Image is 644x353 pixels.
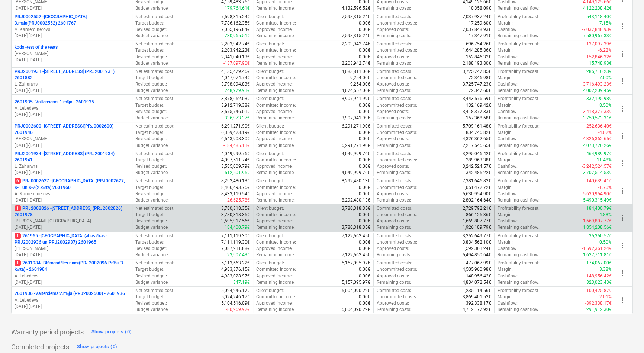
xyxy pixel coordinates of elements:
p: Target budget : [135,102,164,109]
p: 3,725,747.85€ [463,68,491,75]
p: 2601936 - Valterciems 2.māja (PRJ2002500) - 2601936 [15,291,125,297]
p: Approved costs : [377,81,409,87]
p: 834,746.82€ [466,129,491,136]
p: Remaining costs : [377,170,411,176]
p: 0.00€ [359,47,370,54]
p: Budget variance : [135,5,169,12]
p: -3,716,493.23€ [582,81,612,87]
p: A. Lebedevs [15,273,129,279]
p: 0.00€ [359,20,370,26]
p: Net estimated cost : [135,41,174,47]
p: -1.70% [598,184,612,191]
p: 543,118.40€ [586,14,612,20]
span: more_vert [618,131,627,140]
p: Uncommitted costs : [377,157,417,163]
p: 7.00% [599,75,612,81]
span: more_vert [618,186,627,195]
p: Remaining cashflow : [498,87,540,94]
p: 2601984 - Blūmendāles nami(PRJ2002096 Prūšu 3 kārta) - 2601984 [15,260,129,273]
p: Remaining income : [256,87,295,94]
p: 11.48% [597,157,612,163]
p: Remaining income : [256,142,295,149]
p: kods - test of the tests [15,44,58,51]
p: 4,049,999.76€ [342,151,370,157]
button: Show projects (0) [75,341,119,353]
p: 0.00€ [359,26,370,33]
p: Committed income : [256,102,296,109]
span: 6 [15,178,21,184]
p: 0.00€ [359,163,370,170]
p: Revised budget : [135,81,167,87]
p: 7,598,315.24€ [342,33,370,39]
p: Cashflow : [498,136,518,142]
p: Remaining costs : [377,5,411,12]
p: Uncommitted costs : [377,102,417,109]
p: 7,381,646.82€ [463,178,491,184]
p: 512,501.95€ [225,170,250,176]
p: 696,754.26€ [466,41,491,47]
p: 5,709,161.48€ [463,123,491,129]
p: Committed income : [256,157,296,163]
p: Revised budget : [135,54,167,60]
p: 336,973.37€ [225,115,250,121]
p: 4,002,209.45€ [583,87,612,94]
p: 342,485.22€ [466,170,491,176]
p: Budget variance : [135,142,169,149]
p: Remaining income : [256,33,295,39]
p: [DATE] - [DATE] [15,5,129,12]
p: Client budget : [256,123,284,129]
p: [PERSON_NAME][GEOGRAPHIC_DATA] [15,218,129,224]
p: 464,989.97€ [586,151,612,157]
p: A. Lebedevs [15,297,129,304]
p: Revised budget : [135,136,167,142]
p: Committed income : [256,129,296,136]
p: [DATE] - [DATE] [15,33,129,39]
p: 0.00€ [359,54,370,60]
p: -137,097.90€ [223,60,250,67]
p: 3,575,746.01€ [221,109,250,115]
p: Target budget : [135,47,164,54]
p: 4,049,999.76€ [342,170,370,176]
p: 4,074,557.06€ [342,87,370,94]
p: Budget variance : [135,60,169,67]
div: Show projects (0) [91,328,132,336]
p: [DATE] - [DATE] [15,142,129,149]
p: 17,259.60€ [468,20,491,26]
p: 3,295,046.42€ [463,151,491,157]
p: Margin : [498,75,513,81]
p: Budget variance : [135,197,169,203]
p: Client budget : [256,96,284,102]
p: Approved income : [256,163,293,170]
p: Profitability forecast : [498,178,540,184]
p: -137,097.39€ [585,41,612,47]
p: Margin : [498,102,513,109]
p: 0.00€ [359,184,370,191]
div: PRJ0002552 -[GEOGRAPHIC_DATA] 3.māja(PRJ0002552) 2601767A. Kamerdinerovs[DATE]-[DATE] [15,14,129,39]
p: Approved income : [256,81,293,87]
p: Margin : [498,184,513,191]
p: 2601935 - Valterciems 1.māja - 2601935 [15,99,94,105]
p: 15,748.93€ [589,60,612,67]
p: Margin : [498,47,513,54]
p: Committed costs : [377,96,412,102]
p: Approved costs : [377,26,409,33]
p: 7.15% [599,20,612,26]
p: Remaining income : [256,115,295,121]
p: 8,292,480.13€ [342,178,370,184]
p: Remaining cashflow : [498,60,540,67]
p: 132,169.42€ [466,102,491,109]
div: 2601935 -Valterciems 1.māja - 2601935A. Lebedevs[DATE]-[DATE] [15,99,129,118]
p: Revised budget : [135,26,167,33]
p: Approved costs : [377,109,409,115]
p: Revised budget : [135,191,167,197]
p: 730,965.51€ [225,33,250,39]
p: Approved costs : [377,191,409,197]
span: more_vert [618,269,627,277]
p: L. Zaharāns [15,81,129,87]
p: Remaining costs : [377,60,411,67]
p: Profitability forecast : [498,96,540,102]
p: 289,963.38€ [466,157,491,163]
p: -140,639.41€ [585,178,612,184]
p: 72,346.98€ [468,75,491,81]
p: Uncommitted costs : [377,20,417,26]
